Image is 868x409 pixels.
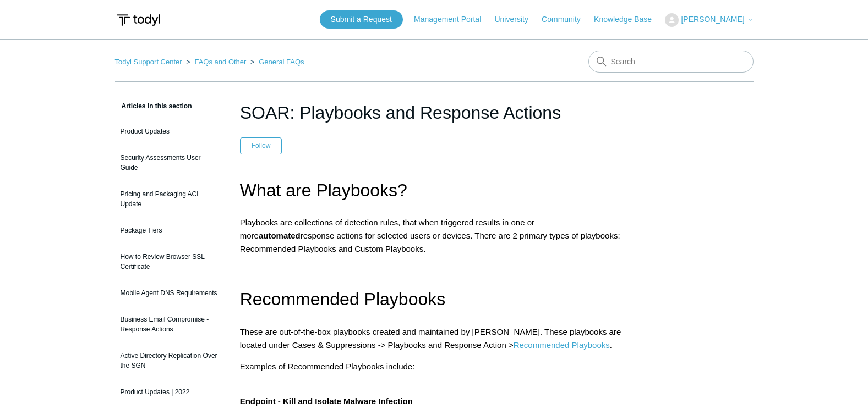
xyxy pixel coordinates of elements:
[259,58,304,66] a: General FAQs
[588,51,754,73] input: Search
[115,58,182,66] a: Todyl Support Center
[240,362,415,371] span: Examples of Recommended Playbooks include:
[184,58,248,66] li: FAQs and Other
[115,345,223,376] a: Active Directory Replication Over the SGN
[240,218,620,253] span: Playbooks are collections of detection rules, that when triggered results in one or more response...
[115,58,184,66] li: Todyl Support Center
[115,10,162,30] img: Todyl Support Center Help Center home page
[240,180,407,200] span: What are Playbooks?
[414,14,492,25] a: Management Portal
[240,100,629,126] h1: SOAR: Playbooks and Response Actions
[240,137,282,154] button: Follow Article
[115,309,223,340] a: Business Email Compromise - Response Actions
[665,13,753,27] button: [PERSON_NAME]
[115,147,223,178] a: Security Assessments User Guide
[115,121,223,142] a: Product Updates
[259,231,301,240] strong: automated
[320,10,403,29] a: Submit a Request
[115,283,223,303] a: Mobile Agent DNS Requirements
[115,246,223,277] a: How to Review Browser SSL Certificate
[248,58,304,66] li: General FAQs
[542,14,592,25] a: Community
[681,15,744,24] span: [PERSON_NAME]
[240,327,621,350] span: These are out-of-the-box playbooks created and maintained by [PERSON_NAME]. These playbooks are l...
[115,382,223,402] a: Product Updates | 2022
[594,14,663,25] a: Knowledge Base
[115,102,192,110] span: Articles in this section
[514,340,610,350] a: Recommended Playbooks
[194,58,246,66] a: FAQs and Other
[494,14,539,25] a: University
[115,184,223,214] a: Pricing and Packaging ACL Update
[115,220,223,241] a: Package Tiers
[240,396,413,406] span: Endpoint - Kill and Isolate Malware Infection
[240,289,446,309] span: Recommended Playbooks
